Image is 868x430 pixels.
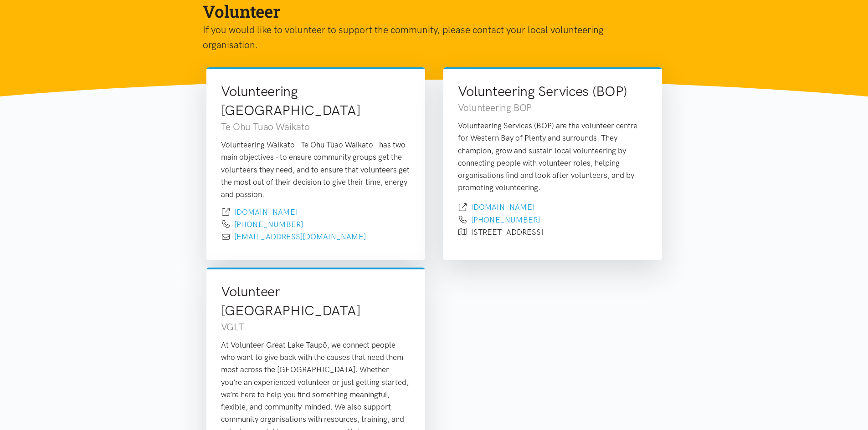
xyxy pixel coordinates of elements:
h1: Volunteer [203,0,651,22]
a: [DOMAIN_NAME] [471,202,534,212]
p: If you would like to volunteer to support the community, please contact your local volunteering o... [203,22,651,53]
h3: Volunteering BOP [458,101,647,114]
h2: Volunteering Services (BOP) [458,82,647,101]
a: [PHONE_NUMBER] [471,215,540,224]
p: [STREET_ADDRESS] [471,226,543,238]
div: Volunteering Waikato - Te Ohu Tūao Waikato - has two main objectives - to ensure community groups... [221,139,411,201]
h3: Te Ohu Tūao Waikato [221,120,411,133]
h2: Volunteering [GEOGRAPHIC_DATA] [221,82,411,120]
a: [EMAIL_ADDRESS][DOMAIN_NAME] [234,232,366,241]
a: [PHONE_NUMBER] [234,220,303,229]
h3: VGLT [221,320,411,334]
h2: Volunteer [GEOGRAPHIC_DATA] [221,282,411,320]
p: Volunteering Services (BOP) are the volunteer centre for Western Bay of Plenty and surrounds. The... [458,120,647,194]
a: [DOMAIN_NAME] [234,207,298,217]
